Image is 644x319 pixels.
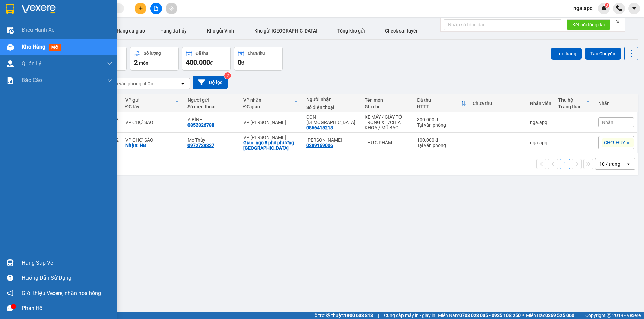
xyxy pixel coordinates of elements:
[306,137,358,143] div: Linh Chi
[399,125,403,130] span: ...
[444,19,561,30] input: Nhập số tổng đài
[22,289,101,297] span: Giới thiệu Vexere, nhận hoa hồng
[365,114,410,130] div: XE MÁY / GIẤY TỜ TRONG XE /CHÌA KHOÁ / MŨ BẢO HIỂM TRÊN XE
[601,5,607,11] img: icon-new-feature
[166,3,177,14] button: aim
[607,313,611,318] span: copyright
[107,61,112,66] span: down
[248,51,265,56] div: Chưa thu
[385,28,419,34] span: Check sai tuyến
[182,47,231,71] button: Đã thu400.000đ
[187,143,214,148] div: 0972729337
[631,5,637,11] span: caret-down
[6,4,14,14] img: logo-vxr
[605,3,609,8] sup: 3
[139,60,148,66] span: món
[7,77,14,84] img: solution-icon
[224,72,231,79] sup: 2
[180,81,185,86] svg: open
[186,58,210,66] span: 400.000
[193,76,228,89] button: Bộ lọc
[417,97,461,103] div: Đã thu
[207,28,234,34] span: Kho gửi Vinh
[579,312,580,319] span: |
[365,140,410,145] div: THỰC PHẨM
[615,19,620,24] span: close
[616,5,622,11] img: phone-icon
[417,143,466,148] div: Tại văn phòng
[107,80,153,87] div: Chọn văn phòng nhận
[306,125,333,130] div: 0866415218
[125,137,181,143] div: VP CHỢ SÁO
[125,97,175,103] div: VP gửi
[7,60,14,67] img: warehouse-icon
[555,94,595,112] th: Toggle SortBy
[169,6,174,11] span: aim
[417,117,466,122] div: 300.000 đ
[599,161,620,167] div: 10 / trang
[384,312,436,319] span: Cung cấp máy in - giấy in:
[243,104,294,109] div: ĐC giao
[196,51,208,56] div: Đã thu
[22,303,112,313] div: Phản hồi
[7,44,14,51] img: warehouse-icon
[22,59,41,68] span: Quản Lý
[7,290,13,296] span: notification
[138,6,143,11] span: plus
[7,259,14,266] img: warehouse-icon
[545,313,574,318] strong: 0369 525 060
[125,143,181,148] div: Nhận: NĐ
[22,26,54,34] span: Điều hành xe
[337,28,365,34] span: Tổng kho gửi
[7,27,14,34] img: warehouse-icon
[414,94,469,112] th: Toggle SortBy
[598,101,634,106] div: Nhãn
[107,78,112,83] span: down
[568,4,598,12] span: nga.apq
[187,137,236,143] div: Mẹ Thủy
[311,312,373,319] span: Hỗ trợ kỹ thuật:
[628,3,640,14] button: caret-down
[530,120,551,125] div: nga.apq
[160,28,187,34] span: Hàng đã hủy
[7,275,13,281] span: question-circle
[306,114,358,125] div: CON THÁI
[626,161,631,167] svg: open
[187,122,214,128] div: 0852326788
[243,140,300,151] div: Giao: ngõ 8 phố phương mai đống đa hà nội
[306,105,358,110] div: Số điện thoại
[122,94,184,112] th: Toggle SortBy
[135,3,146,14] button: plus
[365,97,410,103] div: Tên món
[125,104,175,109] div: ĐC lấy
[306,97,358,102] div: Người nhận
[378,312,379,319] span: |
[125,120,181,125] div: VP CHỢ SÁO
[187,117,236,122] div: A BÌNH
[243,97,294,103] div: VP nhận
[526,312,574,319] span: Miền Bắc
[210,60,213,66] span: đ
[438,312,521,319] span: Miền Nam
[473,101,523,106] div: Chưa thu
[606,3,608,8] span: 3
[187,97,236,103] div: Người gửi
[417,104,461,109] div: HTTT
[238,58,241,66] span: 0
[241,60,244,66] span: đ
[585,48,621,60] button: Tạo Chuyến
[558,97,586,103] div: Thu hộ
[459,313,521,318] strong: 0708 023 035 - 0935 103 250
[7,305,13,311] span: message
[111,23,150,39] button: Hàng đã giao
[306,143,333,148] div: 0389169006
[567,19,610,30] button: Kết nối tổng đài
[49,44,61,51] span: mới
[187,104,236,109] div: Số điện thoại
[240,94,303,112] th: Toggle SortBy
[134,58,138,66] span: 2
[22,273,112,283] div: Hướng dẫn sử dụng
[344,313,373,318] strong: 1900 633 818
[234,47,283,71] button: Chưa thu0đ
[417,122,466,128] div: Tại văn phòng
